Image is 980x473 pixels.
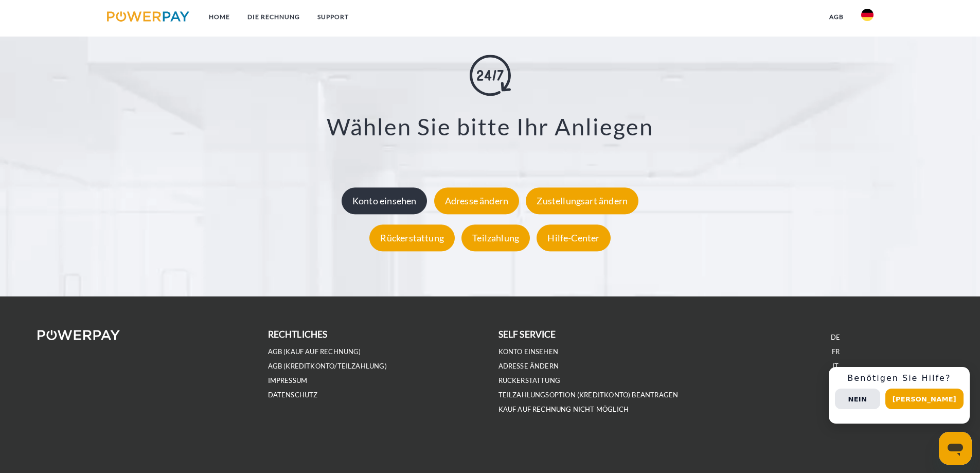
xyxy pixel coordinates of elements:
[885,389,964,409] button: [PERSON_NAME]
[534,232,613,243] a: Hilfe-Center
[470,55,511,96] img: online-shopping.svg
[434,187,520,214] div: Adresse ändern
[309,8,358,26] a: SUPPORT
[62,113,918,142] h3: Wählen Sie bitte Ihr Anliegen
[835,389,880,409] button: Nein
[268,329,328,340] b: rechtliches
[939,432,972,465] iframe: Schaltfläche zum Öffnen des Messaging-Fensters
[498,405,629,414] a: Kauf auf Rechnung nicht möglich
[38,330,120,340] img: logo-powerpay-white.svg
[498,347,559,356] a: Konto einsehen
[342,187,427,214] div: Konto einsehen
[537,224,610,251] div: Hilfe-Center
[832,362,839,371] a: IT
[268,376,308,385] a: IMPRESSUM
[498,391,679,399] a: Teilzahlungsoption (KREDITKONTO) beantragen
[339,195,430,206] a: Konto einsehen
[523,195,641,206] a: Zustellungsart ändern
[461,224,530,251] div: Teilzahlung
[459,232,532,243] a: Teilzahlung
[832,347,840,356] a: FR
[268,391,318,399] a: DATENSCHUTZ
[861,9,874,21] img: de
[369,224,455,251] div: Rückerstattung
[432,195,522,206] a: Adresse ändern
[821,8,852,26] a: agb
[498,362,559,371] a: Adresse ändern
[268,362,387,371] a: AGB (Kreditkonto/Teilzahlung)
[239,8,309,26] a: DIE RECHNUNG
[831,333,840,342] a: DE
[200,8,239,26] a: Home
[367,232,457,243] a: Rückerstattung
[526,187,638,214] div: Zustellungsart ändern
[107,11,190,22] img: logo-powerpay.svg
[268,347,361,356] a: AGB (Kauf auf Rechnung)
[835,373,964,383] h3: Benötigen Sie Hilfe?
[498,376,561,385] a: Rückerstattung
[829,367,970,424] div: Schnellhilfe
[498,329,556,340] b: self service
